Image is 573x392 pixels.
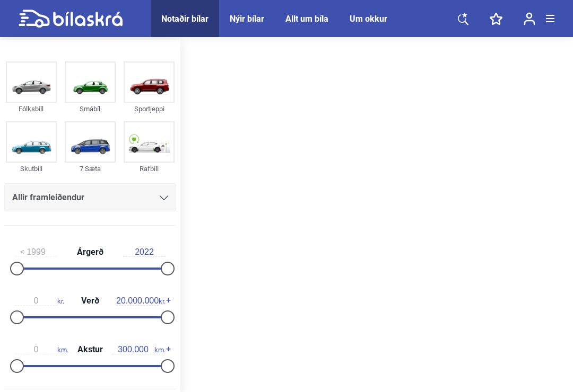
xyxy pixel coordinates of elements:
div: Skutbíll [6,163,57,175]
span: Akstur [75,345,106,354]
span: kr. [116,296,166,306]
span: Verð [79,297,102,305]
span: km. [112,345,166,354]
a: Notaðir bílar [161,14,209,24]
div: 7 Sæta [65,163,116,175]
span: kr. [15,296,64,306]
img: user-login.svg [524,12,535,25]
a: Nýir bílar [230,14,264,24]
span: Allir framleiðendur [12,190,84,205]
span: km. [15,345,68,354]
span: Árgerð [74,248,106,256]
div: Rafbíll [124,163,175,175]
div: Fólksbíll [6,103,57,115]
a: Um okkur [350,14,387,24]
div: Sportjeppi [124,103,175,115]
div: Smábíl [65,103,116,115]
a: Allt um bíla [285,14,328,24]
